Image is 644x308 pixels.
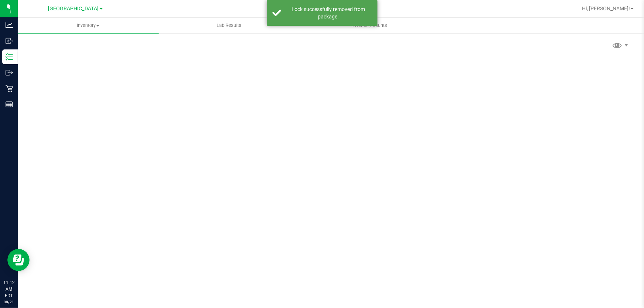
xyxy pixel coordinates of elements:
[582,6,630,11] span: Hi, [PERSON_NAME]!
[6,21,13,29] inline-svg: Analytics
[6,37,13,45] inline-svg: Inbound
[7,249,30,271] iframe: Resource center
[3,299,14,305] p: 08/21
[207,22,251,29] span: Lab Results
[159,18,300,33] a: Lab Results
[18,18,159,33] a: Inventory
[6,101,13,108] inline-svg: Reports
[6,53,13,60] inline-svg: Inventory
[285,6,372,20] div: Lock successfully removed from package.
[6,69,13,76] inline-svg: Outbound
[6,85,13,92] inline-svg: Retail
[48,6,99,12] span: [GEOGRAPHIC_DATA]
[3,279,14,299] p: 11:12 AM EDT
[18,22,159,29] span: Inventory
